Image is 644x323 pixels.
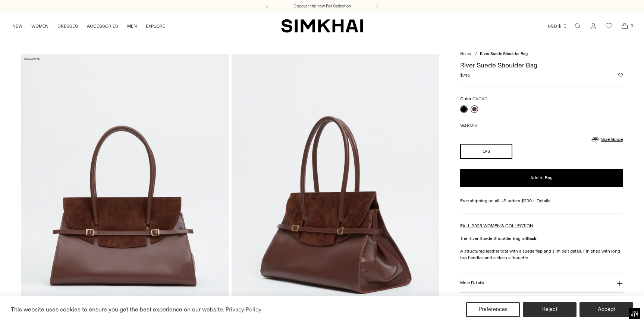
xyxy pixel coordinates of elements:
[523,302,577,317] button: Reject
[530,175,553,181] span: Add to Bag
[57,18,78,34] a: DRESSES
[31,18,48,34] a: WOMEN
[570,19,585,34] a: Open search modal
[460,248,623,261] p: A structured leather tote with a suede flap and slim belt detail. Finished with long top handles ...
[466,302,520,317] button: Preferences
[460,197,623,204] div: Free shipping on all US orders $200+
[460,62,623,69] h1: River Suede Shoulder Bag
[586,19,601,34] a: Go to the account page
[11,306,224,313] span: This website uses cookies to ensure you get the best experience on our website.
[12,18,22,34] a: NEW
[146,18,165,34] a: EXPLORE
[460,72,470,79] span: $745
[628,22,635,29] span: 0
[293,3,351,9] a: Discover the new Fall Collection
[601,19,616,34] a: Wishlist
[460,293,623,312] button: Shipping & Returns
[591,134,623,144] a: Size Guide
[470,123,477,128] span: O/S
[460,169,623,187] button: Add to Bag
[460,51,471,56] a: Home
[617,19,632,34] a: Open cart modal
[472,96,487,101] span: CACAO
[525,236,536,241] strong: Black
[460,273,623,292] button: More Details
[475,51,477,57] div: /
[87,18,118,34] a: ACCESSORIES
[537,197,550,204] a: Details
[618,73,623,77] button: Add to Wishlist
[460,281,484,285] h3: More Details
[281,19,363,33] a: SIMKHAI
[460,95,487,102] label: Color:
[460,144,512,159] button: O/S
[224,304,263,315] a: Privacy Policy (opens in a new tab)
[460,235,623,242] p: The River Suede Shoulder Bag in
[460,223,533,228] a: FALL 2025 WOMEN'S COLLECTION
[460,51,623,57] nav: breadcrumbs
[548,18,568,34] button: USD $
[460,122,477,129] label: Size:
[579,302,633,317] button: Accept
[480,51,528,56] span: River Suede Shoulder Bag
[127,18,137,34] a: MEN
